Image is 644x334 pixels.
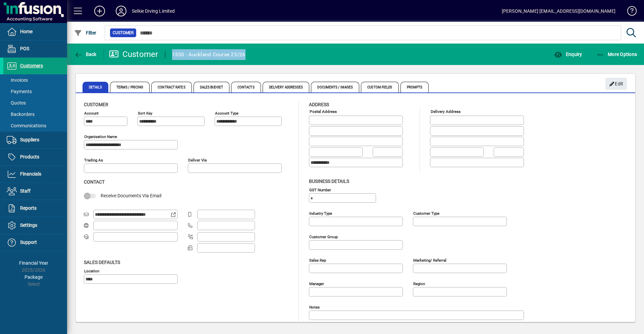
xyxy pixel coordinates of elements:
[20,29,33,34] span: Home
[84,268,99,273] mat-label: Location
[309,234,338,239] mat-label: Customer group
[3,217,67,234] a: Settings
[3,41,67,57] a: POS
[89,5,110,17] button: Add
[3,166,67,183] a: Financials
[7,123,46,128] span: Communications
[609,78,624,89] span: Edit
[20,188,31,194] span: Staff
[309,179,349,184] span: Business details
[263,82,310,92] span: Delivery Addresses
[215,111,238,116] mat-label: Account Type
[74,52,97,57] span: Back
[72,48,98,60] button: Back
[72,27,98,39] button: Filter
[3,109,67,120] a: Backorders
[309,281,324,286] mat-label: Manager
[20,63,43,68] span: Customers
[20,240,37,245] span: Support
[3,86,67,97] a: Payments
[309,258,326,262] mat-label: Sales rep
[596,52,637,57] span: More Options
[413,211,439,215] mat-label: Customer type
[622,1,636,23] a: Knowledge Base
[7,77,28,83] span: Invoices
[3,132,67,148] a: Suppliers
[502,6,615,16] div: [PERSON_NAME] [EMAIL_ADDRESS][DOMAIN_NAME]
[110,5,132,17] button: Profile
[74,30,97,36] span: Filter
[84,134,117,139] mat-label: Organisation name
[7,89,32,94] span: Payments
[20,171,41,177] span: Financials
[361,82,398,92] span: Custom Fields
[552,48,584,60] button: Enquiry
[7,100,26,106] span: Quotes
[7,112,35,117] span: Backorders
[84,111,99,116] mat-label: Account
[311,82,359,92] span: Documents / Images
[309,211,332,215] mat-label: Industry type
[24,274,43,280] span: Package
[109,49,158,60] div: Customer
[309,102,329,107] span: Address
[413,258,446,262] mat-label: Marketing/ Referral
[595,48,639,60] button: More Options
[84,179,105,185] span: Contact
[172,49,246,60] div: 1550 - Auckland Course 25/26
[3,23,67,40] a: Home
[554,52,582,57] span: Enquiry
[3,120,67,131] a: Communications
[84,102,108,107] span: Customer
[413,281,425,286] mat-label: Region
[110,82,150,92] span: Terms / Pricing
[20,46,29,51] span: POS
[3,234,67,251] a: Support
[3,97,67,109] a: Quotes
[309,305,320,309] mat-label: Notes
[67,48,104,60] app-page-header-button: Back
[20,222,37,228] span: Settings
[113,29,133,36] span: Customer
[231,82,261,92] span: Contacts
[84,260,120,265] span: Sales defaults
[132,6,175,16] div: Selkie Diving Limited
[20,137,39,142] span: Suppliers
[101,193,161,198] span: Receive Documents Via Email
[3,149,67,165] a: Products
[138,111,152,116] mat-label: Sort key
[605,78,627,90] button: Edit
[19,260,48,266] span: Financial Year
[20,205,37,211] span: Reports
[84,158,103,162] mat-label: Trading as
[83,82,108,92] span: Details
[194,82,229,92] span: Sales Budget
[3,74,67,86] a: Invoices
[188,158,207,162] mat-label: Deliver via
[400,82,429,92] span: Prompts
[3,183,67,200] a: Staff
[20,154,39,159] span: Products
[3,200,67,217] a: Reports
[309,187,331,192] mat-label: GST Number
[151,82,192,92] span: Contract Rates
